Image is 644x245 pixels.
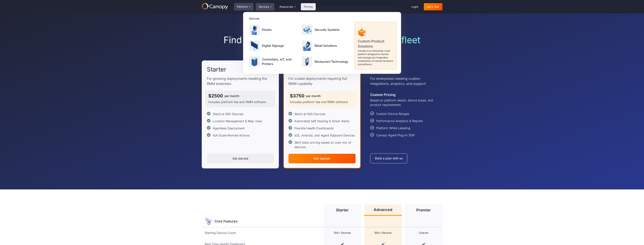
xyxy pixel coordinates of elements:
[202,35,442,45] h1: Find the right plan for
[213,112,243,116] div: Starts at 500 Devices
[408,3,422,10] a: Login
[306,94,321,97] div: per month
[376,133,415,137] div: Canopy Agent Plug-In SDK
[213,126,245,130] div: Agentless Deployment
[225,94,239,97] div: per month
[256,3,275,11] div: Devices
[374,231,392,235] div: 500+ Devices
[416,208,431,212] div: Premier
[376,119,423,123] div: Performance Analytics & Reports
[207,154,274,163] a: Get started
[262,57,298,66] p: Controllers, IoT, and Printers
[334,231,351,235] div: 500+ Devices
[205,231,236,235] div: Starting Device Count
[370,76,437,86] p: For enterprises needing custom integrations, analytics, and support
[232,157,248,160] div: Get started
[207,76,274,86] p: For growing deployments needing the RMM essentials
[419,231,428,235] div: Custom
[208,100,272,104] p: Includes platform fee and RMM software
[248,54,300,69] a: Controllers, IoT, and Printers
[336,208,349,212] div: Starter
[249,17,397,20] div: Devices
[374,208,392,212] div: Advanced
[277,3,298,11] div: Resources
[370,98,437,107] p: Based on platform needs, device types, and product requirements
[288,154,356,163] a: Get started
[262,27,272,32] p: Kiosks
[300,38,352,53] a: Retail Solutions
[243,12,401,74] nav: Devices
[262,43,284,48] p: Digital Signage
[300,54,352,69] a: Restaurant Technology
[215,219,238,223] h2: Core Features
[248,38,300,53] a: Digital Signage
[370,92,395,97] div: Custom Pricing
[300,22,352,37] a: Security Systems
[290,100,354,104] p: Includes platform fee and RMM software
[376,112,409,116] div: Custom Device Ranges
[234,3,253,11] div: Platform
[294,112,325,116] div: Starts at 500 Devices
[294,133,355,138] div: iOS, Android, and Agent Adjacent Devices
[355,22,397,69] a: Custom Product SolutionsCanopy is an enterprise-scale platform designed to monitor and manage any...
[213,133,250,138] div: Full-Scale Remote Actions
[424,3,442,10] a: Let's Talk
[259,5,269,8] div: Devices
[370,153,407,163] a: Build a plan with us
[237,5,248,8] div: Platform
[248,22,300,37] a: Kiosks
[375,157,403,160] div: Build a plan with us
[280,5,293,8] div: Resources
[315,43,337,48] p: Retail Solutions
[207,66,226,73] h2: Starter
[213,119,262,123] div: Location Management & Map View
[208,94,223,98] div: $2500
[358,39,393,49] p: Custom Product Solutions
[376,126,410,130] div: Platform White Labeling
[301,3,316,10] a: Pricing
[314,157,330,160] div: Get started
[288,76,356,86] p: For scaled deployments requiring full RMM capability
[294,140,356,149] div: We’ll tailor pricing based on your mix of devices.
[315,27,340,32] p: Security Systems
[315,59,348,64] p: Restaurant Technology
[294,119,349,123] div: Automated Self Healing & Smart Alerts
[358,49,393,66] p: Canopy is an enterprise-scale platform designed to monitor and manage any imaginable combination ...
[294,126,334,130] div: Flexible Health Dashboards
[290,94,304,98] div: $3750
